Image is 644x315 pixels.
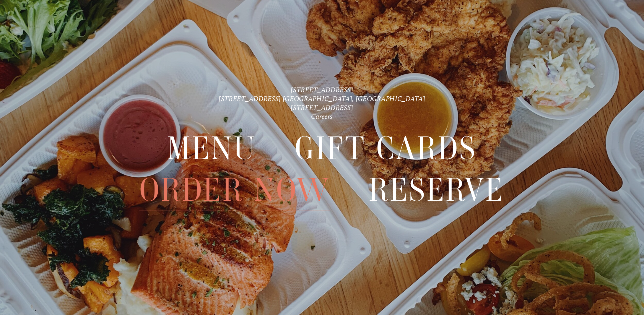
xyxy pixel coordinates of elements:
span: Reserve [369,169,505,210]
span: Order Now [139,169,330,210]
a: Careers [311,112,333,121]
a: Menu [167,128,256,169]
a: Reserve [369,169,505,210]
a: [STREET_ADDRESS] [291,103,353,112]
a: [STREET_ADDRESS] [GEOGRAPHIC_DATA], [GEOGRAPHIC_DATA] [219,95,425,103]
a: Gift Cards [295,128,477,169]
a: [STREET_ADDRESS] [291,86,353,94]
a: Order Now [139,169,330,210]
